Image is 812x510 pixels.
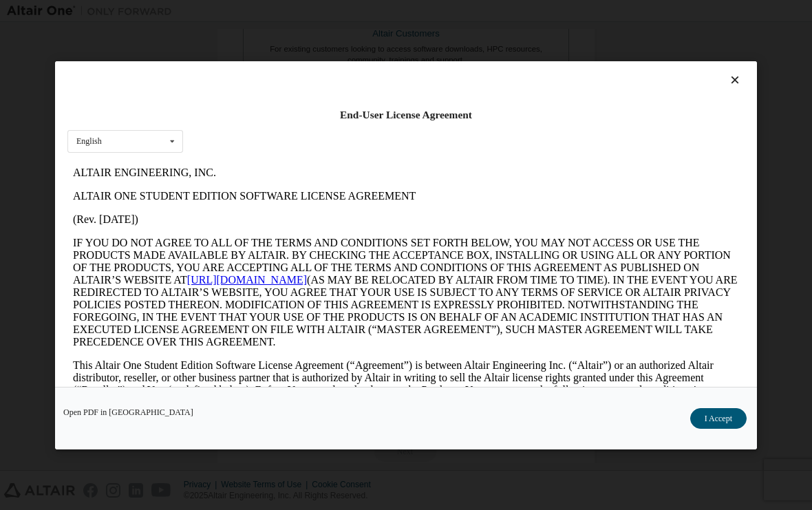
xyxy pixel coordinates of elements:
[6,76,672,187] p: IF YOU DO NOT AGREE TO ALL OF THE TERMS AND CONDITIONS SET FORTH BELOW, YOU MAY NOT ACCESS OR USE...
[6,29,672,41] p: ALTAIR ONE STUDENT EDITION SOFTWARE LICENSE AGREEMENT
[690,407,747,428] button: I Accept
[67,108,745,122] div: End-User License Agreement
[63,407,193,416] a: Open PDF in [GEOGRAPHIC_DATA]
[76,137,102,145] div: English
[120,113,239,125] a: [URL][DOMAIN_NAME]
[6,52,672,65] p: (Rev. [DATE])
[6,6,672,18] p: ALTAIR ENGINEERING, INC.
[6,198,672,260] p: This Altair One Student Edition Software License Agreement (“Agreement”) is between Altair Engine...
